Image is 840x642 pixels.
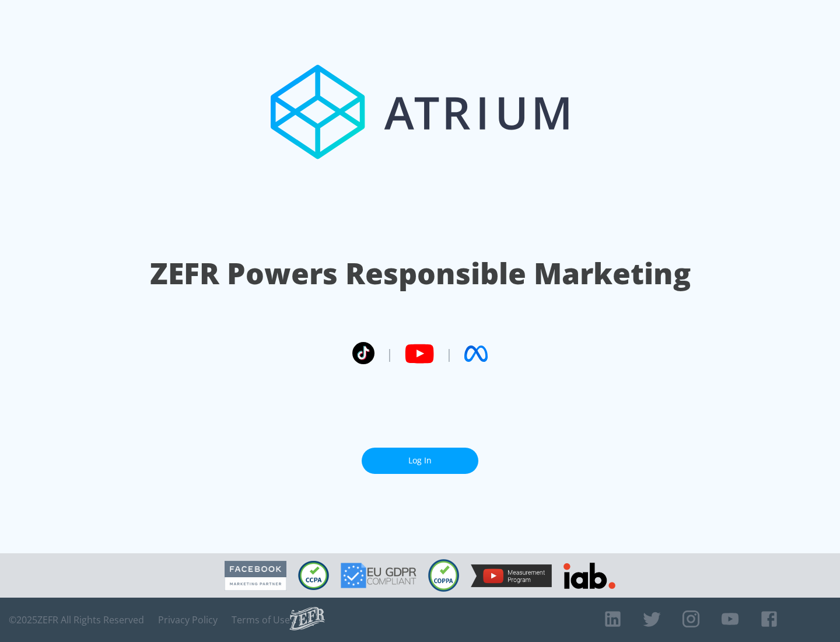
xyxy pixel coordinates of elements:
img: IAB [563,563,615,589]
span: | [386,345,393,362]
span: | [446,345,453,362]
img: COPPA Compliant [428,559,459,592]
img: YouTube Measurement Program [471,564,552,587]
img: CCPA Compliant [298,561,329,590]
a: Terms of Use [232,614,290,626]
a: Log In [362,448,478,474]
span: © 2025 ZEFR All Rights Reserved [9,614,144,626]
h1: ZEFR Powers Responsible Marketing [150,253,691,294]
img: GDPR Compliant [341,563,416,588]
a: Privacy Policy [158,614,218,626]
img: Facebook Marketing Partner [225,561,286,591]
